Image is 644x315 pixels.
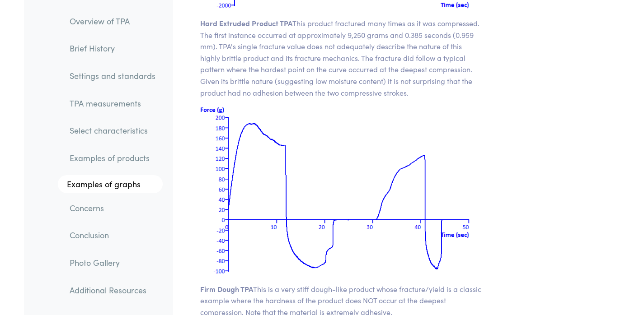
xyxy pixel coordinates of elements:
span: Firm Dough TPA [200,284,253,294]
a: Select characteristics [62,120,163,141]
img: graph of firm dough under compression [200,106,482,274]
span: Hard Extruded Product TPA [200,18,292,28]
a: Overview of TPA [62,11,163,32]
a: Additional Resources [62,280,163,301]
a: Concerns [62,198,163,218]
p: This product fractured many times as it was compressed. The first instance occurred at approximat... [200,18,482,98]
a: Examples of products [62,148,163,169]
a: Examples of graphs [58,175,163,193]
a: Photo Gallery [62,252,163,273]
a: Settings and standards [62,65,163,86]
a: Brief History [62,38,163,59]
a: TPA measurements [62,93,163,114]
a: Conclusion [62,225,163,246]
